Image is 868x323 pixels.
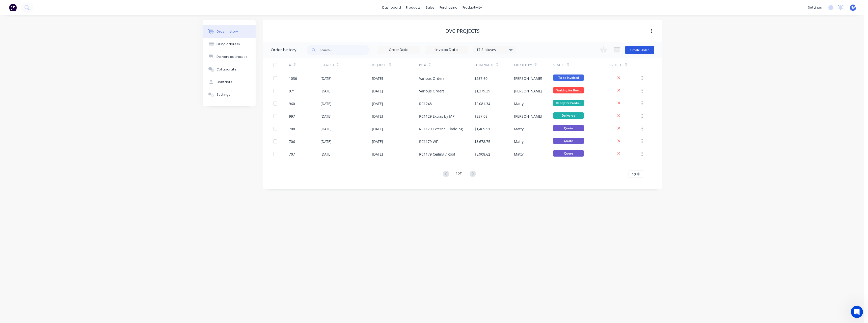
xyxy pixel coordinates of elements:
div: [DATE] [372,152,383,157]
div: 706 [289,139,295,144]
span: 10 [632,171,636,177]
div: RC1179 WF [419,139,438,144]
span: Waiting for Buy... [553,87,584,93]
div: Status [553,63,564,67]
div: [DATE] [320,88,332,94]
div: Order history [216,29,238,34]
div: [DATE] [320,152,332,157]
div: [DATE] [372,126,383,132]
div: Created By [514,58,553,72]
div: [DATE] [320,126,332,132]
div: Invoiced [609,58,640,72]
div: PO # [419,58,474,72]
div: Settings [216,92,230,97]
span: NW [851,5,856,10]
div: Matty [514,101,524,106]
div: 708 [289,126,295,132]
div: 707 [289,152,295,157]
div: RC1248 [419,101,432,106]
div: RC1179 External Cladding [419,126,463,132]
div: [PERSON_NAME] [514,76,542,81]
input: Invoice Date [425,46,468,54]
iframe: Intercom live chat [851,306,863,318]
div: 17 Statuses [473,47,516,53]
span: Quote [553,150,584,157]
div: # [289,63,291,67]
div: [DATE] [372,76,383,81]
div: [DATE] [372,114,383,119]
div: $3,678.75 [474,139,490,144]
div: [PERSON_NAME] [514,114,542,119]
div: 971 [289,88,295,94]
div: Order history [271,47,296,53]
span: Ready for Produ... [553,100,584,106]
div: [DATE] [372,139,383,144]
button: Order history [203,25,256,38]
span: Delivered [553,112,584,119]
div: Matty [514,152,524,157]
button: Contacts [203,76,256,88]
div: DVC Projects [445,28,480,34]
div: Total Value [474,63,494,67]
div: RC1129 Extras by MP [419,114,454,119]
div: [DATE] [320,114,332,119]
input: Search... [320,45,370,55]
div: Created [320,58,372,72]
div: 997 [289,114,295,119]
button: Collaborate [203,63,256,76]
span: Quote [553,125,584,131]
div: 1036 [289,76,297,81]
div: purchasing [437,4,460,11]
div: RC1179 Ceiling / Roof [419,152,455,157]
button: Create Order [625,46,654,54]
div: productivity [460,4,484,11]
div: Various Orders. [419,76,446,81]
div: Status [553,58,609,72]
div: [DATE] [320,139,332,144]
div: Contacts [216,80,232,84]
span: To be invoiced [553,74,584,81]
div: $237.60 [474,76,487,81]
div: sales [423,4,437,11]
div: Required [372,63,387,67]
div: Total Value [474,58,514,72]
div: [DATE] [372,101,383,106]
div: Invoiced [609,63,622,67]
div: [PERSON_NAME] [514,88,542,94]
div: products [403,4,423,11]
input: Order Date [377,46,420,54]
div: Matty [514,139,524,144]
div: $2,081.34 [474,101,490,106]
button: Billing address [203,38,256,51]
button: Settings [203,88,256,101]
div: Created [320,63,334,67]
div: 1 of 1 [456,170,463,178]
div: [DATE] [372,88,383,94]
a: dashboard [380,4,403,11]
div: Delivery addresses [216,55,247,59]
div: PO # [419,63,426,67]
div: Collaborate [216,67,236,72]
div: Required [372,58,419,72]
div: [DATE] [320,101,332,106]
button: Delivery addresses [203,51,256,63]
span: Quote [553,138,584,144]
div: Various Orders [419,88,445,94]
div: Matty [514,126,524,132]
div: $5,908.62 [474,152,490,157]
div: $1,469.51 [474,126,490,132]
div: 960 [289,101,295,106]
div: $537.08 [474,114,487,119]
div: settings [805,4,824,11]
img: Factory [9,4,17,11]
div: Billing address [216,42,240,46]
div: Created By [514,63,532,67]
div: [DATE] [320,76,332,81]
div: # [289,58,320,72]
div: $1,379.39 [474,88,490,94]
